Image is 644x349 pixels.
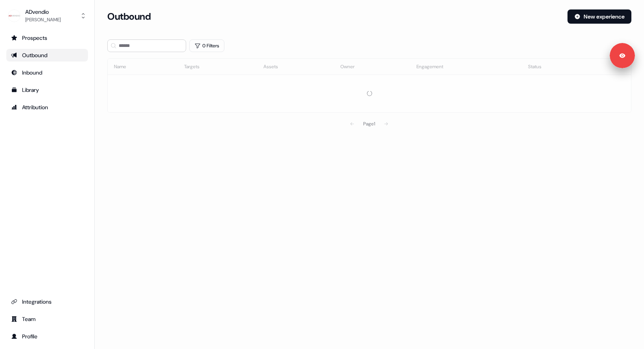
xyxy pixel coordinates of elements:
a: Go to templates [6,84,88,96]
div: Outbound [11,51,83,59]
div: Profile [11,332,83,340]
button: 0 Filters [189,39,224,52]
h3: Outbound [107,11,151,22]
a: Go to team [6,313,88,325]
a: Go to outbound experience [6,49,88,62]
a: Go to prospects [6,32,88,44]
a: Go to integrations [6,295,88,308]
div: Library [11,86,83,94]
div: Integrations [11,298,83,306]
button: New experience [567,9,631,24]
div: Prospects [11,34,83,42]
button: ADvendio[PERSON_NAME] [6,6,88,25]
div: Attribution [11,103,83,111]
div: ADvendio [25,8,61,16]
a: Go to attribution [6,101,88,114]
a: Go to Inbound [6,66,88,79]
div: Inbound [11,69,83,77]
div: Team [11,315,83,323]
a: Go to profile [6,330,88,343]
div: [PERSON_NAME] [25,16,61,24]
